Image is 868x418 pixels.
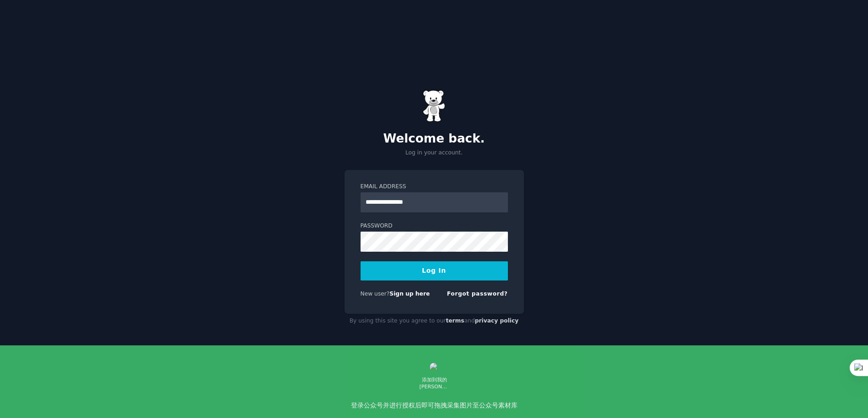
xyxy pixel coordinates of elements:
img: Gummy Bear [423,90,446,122]
a: Sign up here [389,291,430,297]
a: Forgot password? [447,291,508,297]
label: Email Address [361,183,508,191]
button: Log In [361,261,508,280]
span: New user? [361,291,390,297]
h2: Welcome back. [345,132,524,146]
a: terms [446,317,464,324]
a: privacy policy [475,317,519,324]
p: Log in your account. [345,149,524,157]
div: By using this site you agree to our and [345,314,524,328]
label: Password [361,222,508,230]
